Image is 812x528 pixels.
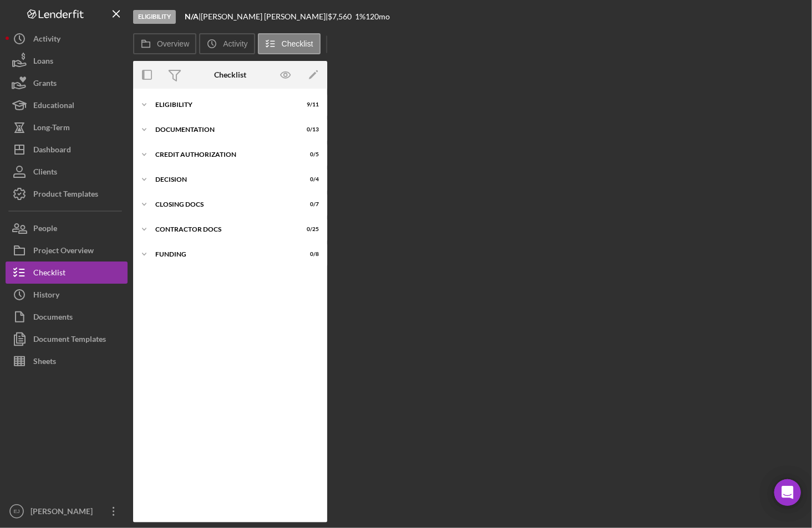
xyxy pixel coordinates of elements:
[33,328,106,353] div: Document Templates
[299,101,319,108] div: 9 / 11
[6,284,128,306] button: History
[6,217,128,239] button: People
[258,33,321,54] button: Checklist
[299,151,319,158] div: 0 / 5
[33,183,98,208] div: Product Templates
[299,251,319,258] div: 0 / 8
[299,126,319,133] div: 0 / 13
[33,239,94,264] div: Project Overview
[214,70,246,79] div: Checklist
[33,139,71,163] div: Dashboard
[33,306,73,331] div: Documents
[155,251,291,258] div: Funding
[155,226,291,233] div: Contractor Docs
[33,72,57,97] div: Grants
[33,217,57,242] div: People
[33,262,65,286] div: Checklist
[6,72,128,94] button: Grants
[33,94,74,119] div: Educational
[155,176,291,183] div: Decision
[6,306,128,328] button: Documents
[155,101,291,108] div: Eligibility
[6,239,128,262] button: Project Overview
[201,12,328,21] div: [PERSON_NAME] [PERSON_NAME] |
[33,350,56,375] div: Sheets
[155,201,291,208] div: CLOSING DOCS
[6,116,128,139] button: Long-Term
[6,139,128,161] button: Dashboard
[33,161,57,186] div: Clients
[6,328,128,350] button: Document Templates
[282,39,313,48] label: Checklist
[133,33,196,54] button: Overview
[185,12,199,21] b: N/A
[33,116,70,141] div: Long-Term
[6,183,128,205] button: Product Templates
[6,262,128,284] button: Checklist
[28,500,100,525] div: [PERSON_NAME]
[223,39,247,48] label: Activity
[155,151,291,158] div: CREDIT AUTHORIZATION
[6,50,128,72] button: Loans
[6,94,128,116] button: Educational
[185,12,201,21] div: |
[6,350,128,372] button: Sheets
[33,284,59,309] div: History
[299,201,319,208] div: 0 / 7
[6,500,128,522] button: EJ[PERSON_NAME]
[355,12,366,21] div: 1 %
[6,161,128,183] button: Clients
[299,176,319,183] div: 0 / 4
[157,39,189,48] label: Overview
[774,479,801,506] div: Open Intercom Messenger
[366,12,390,21] div: 120 mo
[155,126,291,133] div: Documentation
[13,509,19,515] text: EJ
[328,12,352,21] span: $7,560
[199,33,255,54] button: Activity
[33,50,53,75] div: Loans
[299,226,319,233] div: 0 / 25
[133,10,176,24] div: Eligibility
[33,28,60,53] div: Activity
[6,28,128,50] button: Activity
